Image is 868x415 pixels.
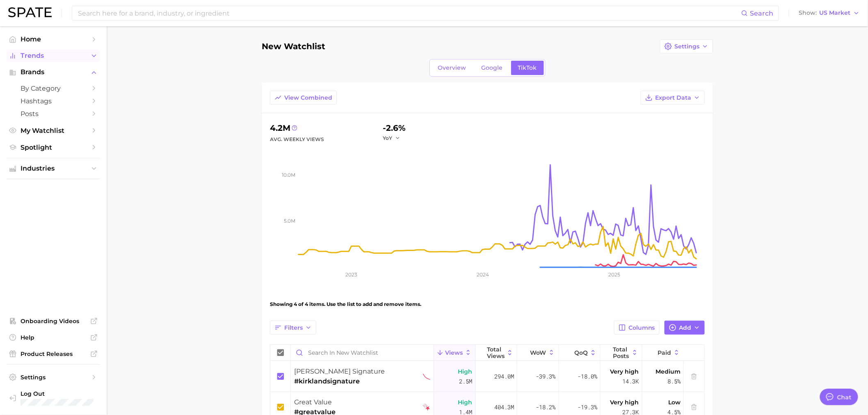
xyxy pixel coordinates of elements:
[578,372,597,381] span: -18.0%
[270,121,324,135] div: 4.2m
[559,345,601,361] button: QoQ
[345,271,357,278] tspan: 2023
[21,127,86,135] span: My Watchlist
[517,345,559,361] button: WoW
[77,6,741,20] input: Search here for a brand, industry, or ingredient
[284,324,303,331] span: Filters
[284,94,332,101] span: View Combined
[21,350,86,358] span: Product Releases
[7,348,100,360] a: Product Releases
[383,135,401,141] button: YoY
[536,402,556,412] span: -18.2%
[7,162,100,175] button: Industries
[284,218,295,224] tspan: 5.0m
[434,345,475,361] button: Views
[270,91,337,105] button: View Combined
[518,64,537,71] span: TikTok
[270,321,316,335] button: Filters
[383,121,406,135] div: -2.6%
[7,371,100,383] a: Settings
[282,172,295,178] tspan: 10.0m
[7,315,100,327] a: Onboarding Videos
[613,346,630,359] span: Total Posts
[679,324,691,331] span: Add
[270,293,705,316] div: Showing 4 of 4 items. Use the list to add and remove items.
[667,376,681,386] span: 8.5%
[799,11,817,15] span: Show
[665,321,705,335] button: Add
[21,374,86,381] span: Settings
[797,8,862,18] button: ShowUS Market
[656,367,681,376] span: Medium
[262,42,325,51] h1: New Watchlist
[7,141,100,154] a: Spotlight
[609,271,621,278] tspan: 2025
[674,43,699,50] span: Settings
[7,33,100,46] a: Home
[601,345,642,361] button: Total Posts
[21,97,86,105] span: Hashtags
[294,367,385,375] span: [PERSON_NAME] signature
[820,11,851,15] span: US Market
[658,349,672,356] span: Paid
[750,9,774,17] span: Search
[459,376,473,386] span: 2.5m
[21,52,86,59] span: Trends
[476,345,517,361] button: Total Views
[7,388,100,408] a: Log out. Currently logged in with e-mail trisha.hanold@schreiberfoods.com.
[628,324,655,331] span: Columns
[383,135,393,141] span: YoY
[21,390,121,397] span: Log Out
[21,68,86,76] span: Brands
[475,61,510,75] a: Google
[610,397,639,407] span: Very high
[660,39,713,53] button: Settings
[7,124,100,137] a: My Watchlist
[614,321,660,335] button: Columns
[578,402,597,412] span: -19.3%
[477,271,489,278] tspan: 2024
[511,61,544,75] a: TikTok
[7,331,100,344] a: Help
[574,349,588,356] span: QoQ
[423,373,430,380] img: tiktok sustained decliner
[458,367,473,376] span: High
[623,376,639,386] span: 14.3k
[7,82,100,95] a: by Category
[423,404,430,411] img: tiktok falling star
[294,398,332,406] span: great value
[21,334,86,341] span: Help
[7,95,100,107] a: Hashtags
[7,107,100,120] a: Posts
[668,397,681,407] span: Low
[536,372,556,381] span: -39.3%
[291,345,434,360] input: Search in New Watchlist
[655,94,691,101] span: Export Data
[610,367,639,376] span: Very high
[438,64,466,71] span: Overview
[21,35,86,43] span: Home
[21,144,86,151] span: Spotlight
[494,402,514,412] span: 404.3m
[7,66,100,78] button: Brands
[270,135,324,144] div: Avg. Weekly Views
[8,7,52,17] img: SPATE
[431,61,473,75] a: Overview
[530,349,546,356] span: WoW
[21,165,86,172] span: Industries
[641,91,705,105] button: Export Data
[21,110,86,118] span: Posts
[487,346,505,359] span: Total Views
[445,349,463,356] span: Views
[494,372,514,381] span: 294.0m
[21,84,86,92] span: by Category
[458,397,473,407] span: High
[21,317,86,325] span: Onboarding Videos
[7,50,100,62] button: Trends
[482,64,503,71] span: Google
[294,376,385,386] span: #kirklandsignature
[270,361,704,392] button: [PERSON_NAME] signature#kirklandsignaturetiktok sustained declinerHigh2.5m294.0m-39.3%-18.0%Very ...
[642,345,684,361] button: Paid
